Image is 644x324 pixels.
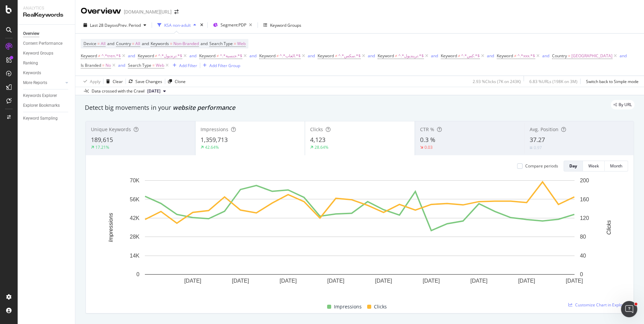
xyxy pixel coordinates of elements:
[102,62,105,68] span: =
[81,20,149,31] button: Last 28 DaysvsPrev. Period
[126,76,162,87] button: Save Changes
[420,126,434,133] span: CTR %
[580,234,586,240] text: 80
[98,53,100,59] span: ≠
[118,62,125,68] div: and
[569,163,577,169] div: Day
[280,51,301,61] span: ^.*العاب.*$
[237,39,246,48] span: Web
[280,278,297,284] text: [DATE]
[81,5,121,17] div: Overview
[142,41,149,46] span: and
[201,126,228,133] span: Impressions
[606,220,612,235] text: Clicks
[200,61,240,69] button: Add Filter Group
[586,79,639,84] div: Switch back to Simple mode
[375,278,392,284] text: [DATE]
[458,53,460,59] span: ≠
[23,40,70,47] a: Content Performance
[209,41,233,46] span: Search Type
[605,161,628,171] button: Month
[92,88,145,94] div: Data crossed with the Crawl
[151,41,169,46] span: Keywords
[189,53,196,59] button: and
[205,144,219,150] div: 42.64%
[23,40,62,47] div: Content Performance
[580,196,589,202] text: 160
[145,87,169,95] button: [DATE]
[81,62,101,68] span: Is Branded
[234,41,236,46] span: =
[473,79,521,84] div: 2.93 % Clicks ( 7K on 243K )
[83,41,96,46] span: Device
[308,53,315,59] div: and
[124,8,172,15] div: [DOMAIN_NAME][URL]
[249,53,257,59] button: and
[568,53,570,59] span: =
[378,53,394,59] span: Keyword
[395,53,397,59] span: ≠
[621,301,637,317] iframe: Intercom live chat
[199,22,205,28] div: times
[611,100,634,109] div: legacy label
[441,53,457,59] span: Keyword
[130,215,140,221] text: 42K
[108,213,114,242] text: Impressions
[23,11,70,19] div: RealKeywords
[91,136,113,144] span: 189,615
[114,22,141,28] span: vs Prev. Period
[101,51,121,61] span: ^.*tren.*$
[315,144,328,150] div: 28.64%
[261,20,304,31] button: Keyword Groups
[310,136,325,144] span: 4,123
[23,92,70,99] a: Keywords Explorer
[128,53,135,59] button: and
[571,51,612,61] span: [GEOGRAPHIC_DATA]
[534,145,542,150] div: 0.97
[199,53,215,59] span: Keyword
[424,144,433,150] div: 0.03
[175,79,186,84] div: Clone
[221,22,246,28] span: Segment: PDP
[487,53,494,59] div: and
[103,76,123,87] button: Clear
[23,69,70,77] a: Keywords
[23,115,58,122] div: Keyword Sampling
[368,53,375,59] button: and
[308,53,315,59] button: and
[152,62,155,68] span: =
[431,53,438,59] div: and
[575,302,628,308] span: Customize Chart in Explorer
[583,161,605,171] button: Week
[542,53,549,59] button: and
[232,278,249,284] text: [DATE]
[566,278,583,284] text: [DATE]
[580,271,583,277] text: 0
[90,22,114,28] span: Last 28 Days
[525,163,558,169] div: Compare periods
[209,63,240,68] div: Add Filter Group
[189,53,196,59] div: and
[23,79,47,86] div: More Reports
[95,144,109,150] div: 17.21%
[132,41,134,46] span: =
[201,41,208,46] span: and
[470,278,487,284] text: [DATE]
[368,53,375,59] div: and
[135,79,162,84] div: Save Changes
[420,136,435,144] span: 0.3 %
[90,79,100,84] div: Apply
[530,147,532,149] img: Equal
[23,50,70,57] a: Keyword Groups
[318,53,334,59] span: Keyword
[130,178,140,183] text: 70K
[259,53,276,59] span: Keyword
[130,234,140,240] text: 28K
[91,126,131,133] span: Unique Keywords
[220,51,242,61] span: ^.*جنسية.*$
[23,30,39,37] div: Overview
[107,41,114,46] span: and
[23,69,41,77] div: Keywords
[81,76,100,87] button: Apply
[542,53,549,59] div: and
